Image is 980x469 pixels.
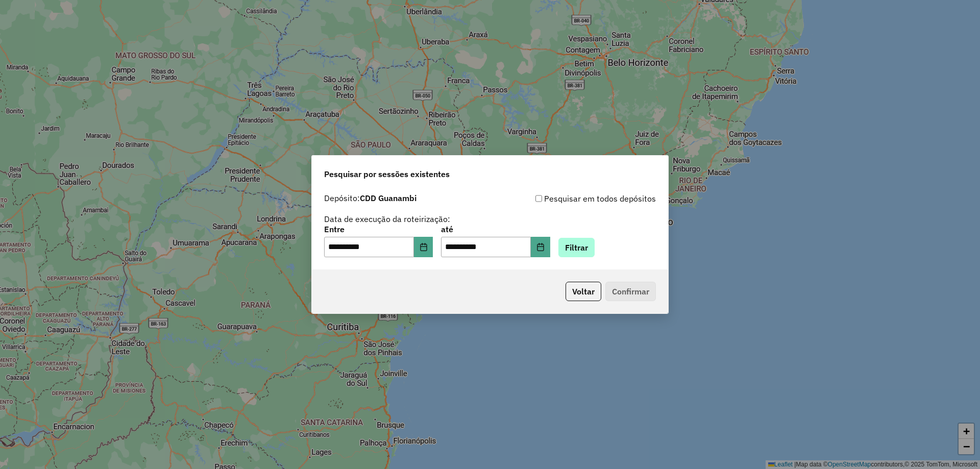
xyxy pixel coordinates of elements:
button: Voltar [566,282,601,301]
strong: CDD Guanambi [360,193,416,203]
label: Depósito: [324,192,416,204]
div: Pesquisar em todos depósitos [490,192,656,205]
label: até [441,223,550,235]
span: Pesquisar por sessões existentes [324,168,450,180]
button: Choose Date [531,237,550,257]
label: Data de execução da roteirização: [324,213,450,225]
button: Filtrar [558,238,595,257]
label: Entre [324,223,433,235]
button: Choose Date [414,237,433,257]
